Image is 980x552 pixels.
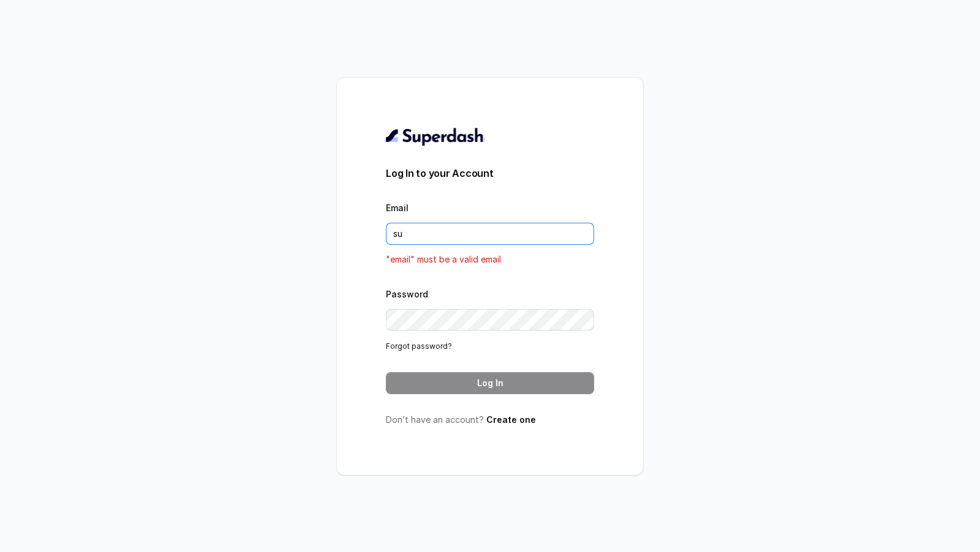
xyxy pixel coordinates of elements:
img: light.svg [386,127,484,146]
a: Create one [486,414,536,425]
label: Password [386,289,428,299]
a: Forgot password? [386,341,452,351]
input: youremail@example.com [386,223,594,245]
button: Log In [386,372,594,394]
p: "email" must be a valid email [386,252,594,267]
label: Email [386,203,409,213]
h3: Log In to your Account [386,166,594,181]
p: Don’t have an account? [386,414,594,426]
